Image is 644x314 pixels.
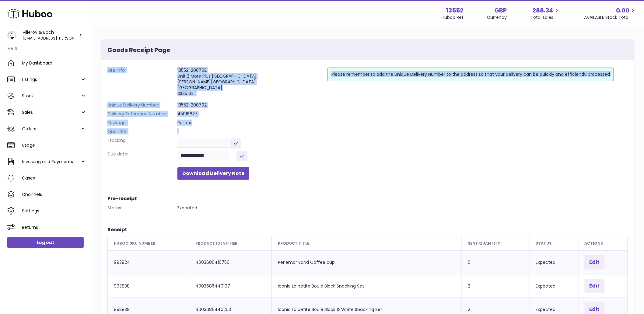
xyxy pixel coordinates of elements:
strong: GBP [495,6,507,15]
div: Huboo Ref [442,15,464,20]
td: Expected [530,274,579,298]
span: 288.34 [533,6,554,15]
th: Product Identifier [189,236,272,250]
dt: Package: [107,120,177,126]
div: Villeroy & Boch [23,30,77,41]
button: Edit [585,255,605,270]
th: Actions [578,236,628,250]
th: Huboo SKU Number [108,236,189,250]
button: Download Delivery Note [177,167,249,180]
th: Sent Quantity [462,236,530,250]
td: Expected [530,250,579,274]
td: 4003686410756 [189,250,272,274]
dd: Pallets [177,120,628,126]
span: Channels [22,192,86,197]
strong: 13552 [446,6,464,15]
td: 993838 [108,274,189,298]
span: [EMAIL_ADDRESS][PERSON_NAME][DOMAIN_NAME] [23,35,123,41]
dd: 45016827 [177,111,628,117]
dd: Expected [177,205,628,211]
td: 2 [462,274,530,298]
dd: 13552-200702 [177,102,628,108]
span: Usage [22,142,86,148]
td: Iconic La petite Boule Black Snacking Set [272,274,462,298]
th: Status [530,236,579,250]
a: 288.34 Total sales [531,6,561,20]
div: Currency [487,15,507,20]
img: liu.rosanne@villeroy-boch.com [7,31,16,40]
dt: Due date: [107,151,177,161]
span: Orders [22,126,80,132]
td: 6 [462,250,530,274]
a: 0.00 AVAILABLE Stock Total [584,6,637,20]
td: Perlemor Sand Coffee cup [272,250,462,274]
span: Settings [22,208,86,214]
h3: Goods Receipt Page [107,46,170,54]
dt: Site Info: [107,68,177,99]
span: Listings [22,77,80,82]
dt: Delivery Reference Number: [107,111,177,117]
td: 993824 [108,250,189,274]
h3: Receipt [107,226,628,233]
span: AVAILABLE Stock Total [584,15,637,20]
dt: Quantity: [107,129,177,134]
span: Stock [22,93,80,99]
td: 4003686440197 [189,274,272,298]
span: Sales [22,110,80,115]
span: 0.00 [616,6,630,15]
dt: Status: [107,205,177,211]
span: Returns [22,225,86,230]
a: Log out [7,237,84,248]
dt: Tracking: [107,138,177,148]
span: Total sales [531,15,561,20]
dt: Unique Delivery Number: [107,102,177,108]
th: Product title [272,236,462,250]
address: 13552-200702 Unit 2 More Plus [GEOGRAPHIC_DATA] [PERSON_NAME][GEOGRAPHIC_DATA] [GEOGRAPHIC_DATA] ... [177,68,327,99]
button: Edit [585,279,605,293]
div: Please remember to add the Unique Delivery Number to the address so that your delivery can be qui... [327,68,614,81]
span: My Dashboard [22,60,86,66]
h3: Pre-receipt [107,195,628,202]
dd: 1 [177,129,628,134]
span: Invoicing and Payments [22,159,80,165]
span: Cases [22,175,86,181]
